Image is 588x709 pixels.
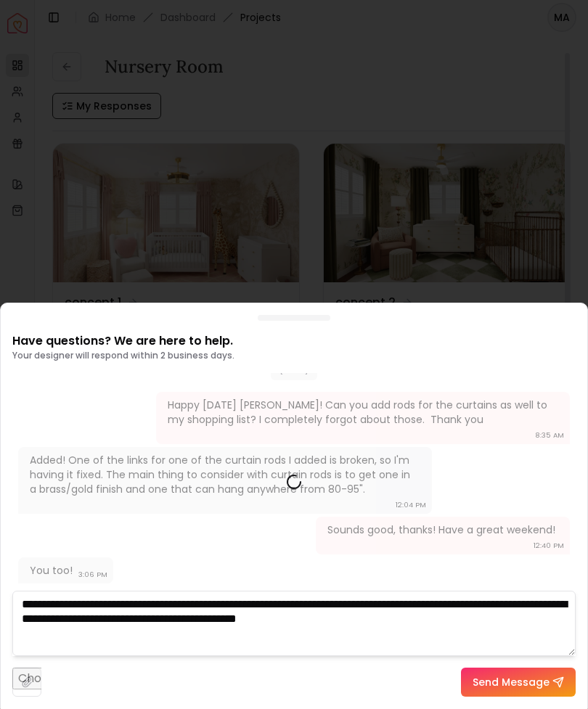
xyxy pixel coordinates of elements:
div: 12:04 PM [396,498,426,512]
div: You too! [30,563,73,578]
p: Have questions? We are here to help. [12,332,234,350]
div: Sounds good, thanks! Have a great weekend! [327,522,555,537]
div: 3:06 PM [78,567,107,582]
div: 12:40 PM [534,538,564,553]
div: Added! One of the links for one of the curtain rods I added is broken, so I'm having it fixed. Th... [30,453,417,496]
p: Your designer will respond within 2 business days. [12,350,234,361]
div: Happy [DATE] [PERSON_NAME]! Can you add rods for the curtains as well to my shopping list? I comp... [168,398,555,427]
div: 8:35 AM [535,428,564,443]
button: Send Message [461,668,576,697]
